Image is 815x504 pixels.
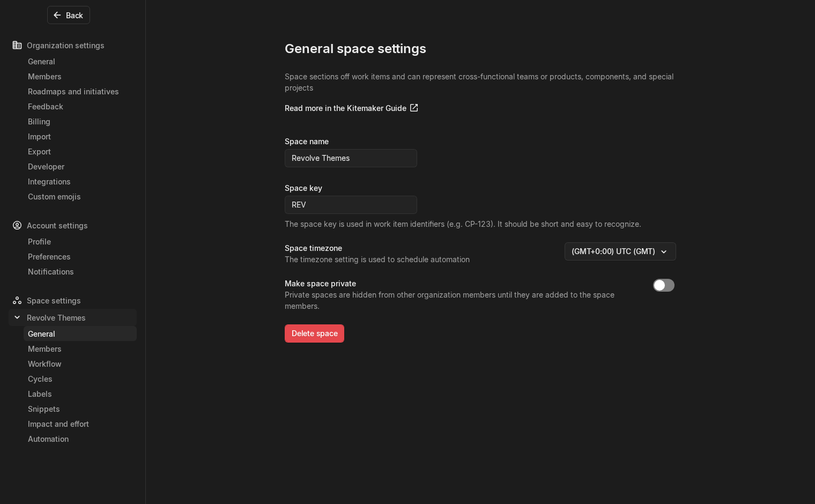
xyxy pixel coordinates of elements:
div: Billing [28,116,132,127]
a: General [24,326,137,341]
a: Custom emojis [24,189,137,204]
div: Import [28,131,132,142]
button: Delete space [285,324,344,343]
a: Preferences [24,249,137,264]
div: General [28,56,132,67]
div: Preferences [28,251,132,262]
a: Profile [24,234,137,249]
div: Custom emojis [28,191,132,202]
div: Workflow [28,358,132,369]
a: Snippets [24,401,137,416]
button: Back [47,6,90,24]
a: Members [24,341,137,356]
div: Members [28,71,132,82]
a: Labels [24,386,137,401]
div: Integrations [28,176,132,187]
div: The timezone setting is used to schedule automation [285,254,470,265]
span: Revolve Themes [27,312,86,323]
div: Space key [285,182,322,194]
div: Make space private [285,278,356,289]
a: Feedback [24,99,137,114]
div: Roadmaps and initiatives [28,86,132,97]
a: Read more in the Kitemaker Guide [283,102,421,114]
a: Billing [24,114,137,129]
a: Import [24,129,137,144]
div: The space key is used in work item identifiers (e.g. CP-123). It should be short and easy to reco... [285,218,641,229]
a: Developer [24,159,137,174]
div: Export [28,146,132,157]
div: Labels [28,388,132,399]
a: Integrations [24,174,137,189]
div: Space name [285,136,329,147]
div: Notifications [28,266,132,277]
a: General [24,54,137,69]
a: Export [24,144,137,159]
div: Organization settings [9,36,137,54]
button: (GMT+0:00) UTC (GMT) [565,242,676,261]
a: Roadmaps and initiatives [24,84,137,99]
a: Cycles [24,371,137,386]
div: (GMT+0:00) UTC (GMT) [572,246,655,257]
div: Account settings [9,217,137,234]
a: Automation [24,431,137,446]
a: Members [24,69,137,84]
p: Space sections off work items and can represent cross-functional teams or products, components, a... [285,71,676,93]
div: General space settings [285,40,676,71]
div: Space timezone [285,242,342,254]
a: Impact and effort [24,416,137,431]
div: Feedback [28,101,132,112]
div: General [28,328,132,339]
div: Automation [28,433,132,444]
div: Space settings [9,292,137,309]
div: Impact and effort [28,418,132,429]
div: Cycles [28,373,132,384]
div: Private spaces are hidden from other organization members until they are added to the space members. [285,289,643,312]
div: Snippets [28,403,132,414]
a: Workflow [24,356,137,371]
div: Members [28,343,132,354]
div: Developer [28,161,132,172]
a: Notifications [24,264,137,279]
div: Profile [28,236,132,247]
